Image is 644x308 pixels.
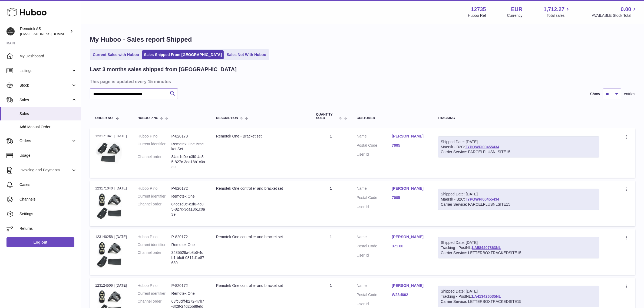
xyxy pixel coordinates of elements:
a: [PERSON_NAME] [392,283,427,288]
span: Add Manual Order [19,124,77,130]
dt: Huboo P no [138,134,171,139]
h1: My Huboo - Sales report Shipped [90,35,635,44]
div: Remotek One controller and bracket set [216,186,305,191]
div: Shipped Date: [DATE] [441,192,596,197]
dt: Huboo P no [138,234,171,240]
span: Quantity Sold [316,113,338,120]
a: TYPQWPI00455434 [465,197,499,201]
td: 1 [311,181,351,226]
dd: 84cc1d0e-c3f0-4c85-827c-3da18b1c0a39 [171,154,205,170]
dd: P-820172 [171,283,205,288]
div: Customer [357,116,427,120]
dd: Remotek One [171,291,205,296]
dt: Huboo P no [138,283,171,288]
div: 123140258 | [DATE] [95,234,127,239]
dd: 3435529a-b8b6-4cb1-bfc6-0811d1e87639 [171,250,205,266]
a: TYPQWPI00455434 [465,145,499,149]
div: Currency [507,13,523,18]
span: Settings [19,211,77,217]
div: Carrier Service: PARCELPLUSNLSITE15 [441,202,596,207]
div: Tracking [438,116,599,120]
div: Remotek One controller and bracket set [216,234,305,240]
img: 127351693993591.jpg [95,193,122,220]
div: Carrier Service: LETTERBOXTRACKEDSITE15 [441,250,596,255]
div: Shipped Date: [DATE] [441,139,596,145]
span: Total sales [547,13,571,18]
dt: User Id [357,302,392,307]
h2: Last 3 months sales shipped from [GEOGRAPHIC_DATA] [90,66,237,73]
strong: 12735 [471,6,486,13]
a: Sales Not With Huboo [225,50,268,59]
div: Maersk - B2C: [438,136,599,158]
dt: User Id [357,204,392,209]
dd: Remotek One [171,194,205,199]
a: LA413426535NL [472,294,501,299]
dt: Channel order [138,250,171,266]
dt: Current identifier [138,194,171,199]
a: 0.00 AVAILABLE Stock Total [592,6,638,18]
span: Stock [19,83,71,88]
span: Usage [19,153,77,158]
div: Huboo Ref [468,13,486,18]
dt: Name [357,134,392,140]
a: [PERSON_NAME] [392,186,427,191]
dd: P-820172 [171,186,205,191]
div: 123124506 | [DATE] [95,283,127,288]
dt: Postal Code [357,143,392,149]
dt: Name [357,234,392,241]
a: Log out [6,237,74,247]
div: Tracking - PostNL: [438,286,599,307]
div: Carrier Service: LETTERBOXTRACKEDSITE15 [441,299,596,304]
h3: This page is updated every 15 minutes [90,78,634,84]
td: 1 [311,229,351,275]
span: Listings [19,68,71,73]
dt: User Id [357,253,392,258]
dt: Current identifier [138,242,171,247]
div: Shipped Date: [DATE] [441,289,596,294]
div: 123171040 | [DATE] [95,186,127,191]
dt: Huboo P no [138,186,171,191]
dd: P-820172 [171,234,205,240]
div: Maersk - B2C: [438,189,599,210]
div: 123171041 | [DATE] [95,134,127,139]
a: [PERSON_NAME] [392,234,427,240]
a: W23d602 [392,292,427,297]
span: My Dashboard [19,54,77,59]
dd: Remotek One Bracket Set [171,142,205,152]
dt: Channel order [138,154,171,170]
span: Orders [19,138,71,143]
a: 371 60 [392,244,427,249]
a: Current Sales with Huboo [91,50,141,59]
dt: Name [357,283,392,290]
a: 1,712.27 Total sales [544,6,571,18]
a: 7005 [392,195,427,200]
dt: Postal Code [357,244,392,250]
dt: Postal Code [357,292,392,299]
span: 0.00 [621,6,631,13]
span: Sales [19,97,71,103]
dt: Postal Code [357,195,392,202]
a: LA584407863NL [472,245,501,250]
div: Carrier Service: PARCELPLUSNLSITE15 [441,149,596,155]
dt: Channel order [138,202,171,217]
div: Remotek AS [20,26,69,37]
div: Remotek One controller and bracket set [216,283,305,288]
span: [EMAIL_ADDRESS][DOMAIN_NAME] [20,32,80,36]
a: 7005 [392,143,427,148]
dd: 84cc1d0e-c3f0-4c85-827c-3da18b1c0a39 [171,202,205,217]
strong: EUR [511,6,522,13]
span: Order No [95,116,113,120]
span: entries [624,91,635,97]
span: AVAILABLE Stock Total [592,13,638,18]
span: 1,712.27 [544,6,565,13]
span: Huboo P no [138,116,158,120]
label: Show [590,91,600,97]
div: Shipped Date: [DATE] [441,240,596,245]
span: Channels [19,197,77,202]
span: Sales [19,111,77,116]
img: 127351694072667.jpg [95,140,122,163]
td: 1 [311,128,351,178]
span: Description [216,116,238,120]
span: Invoicing and Payments [19,168,71,173]
dt: Name [357,186,392,192]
